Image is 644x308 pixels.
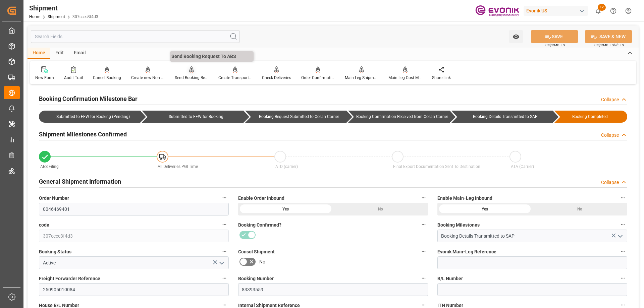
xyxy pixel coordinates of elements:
[619,193,627,202] button: Enable Main-Leg Inbound
[245,111,346,123] div: Booking Request Submitted to Ocean Carrier
[220,220,229,229] button: code
[275,164,298,169] span: ATD (carrier)
[39,177,121,186] h2: General Shipment Information
[451,111,553,123] div: Booking Details Transmitted to SAP
[601,132,619,139] div: Collapse
[585,30,632,43] button: SAVE & NEW
[614,231,625,241] button: open menu
[40,164,59,169] span: AES Filing
[601,96,619,103] div: Collapse
[48,14,65,19] a: Shipment
[619,247,627,256] button: Evonik Main-Leg Reference
[46,111,140,123] div: Submitted to FFW for Booking (Pending)
[50,48,69,59] div: Edit
[35,75,54,81] div: New Form
[437,203,532,215] div: Yes
[170,51,254,62] p: Send Booking Request To ABS
[509,30,523,43] button: open menu
[301,75,335,81] div: Order Confirmation
[39,222,49,229] span: code
[591,3,606,18] button: show 12 new notifications
[220,247,229,256] button: Booking Status
[393,164,480,169] span: Final Export Documentation Sent To Destination
[333,203,428,215] div: No
[561,111,619,123] div: Booking Completed
[619,274,627,283] button: B/L Number
[252,111,346,123] div: Booking Request Submitted to Ocean Carrier
[238,195,284,202] span: Enable Order Inbound
[419,274,428,283] button: Booking Number
[545,43,565,48] span: Ctrl/CMD + S
[606,3,621,18] button: Help Center
[64,75,83,81] div: Audit Trail
[218,75,252,81] div: Create Transport Unit
[39,275,100,282] span: Freight Forwarder Reference
[524,4,591,17] button: Evonik US
[69,48,91,59] div: Email
[511,164,534,169] span: ATA (Carrier)
[458,111,553,123] div: Booking Details Transmitted to SAP
[432,75,451,81] div: Share Link
[220,193,229,202] button: Order Number
[31,30,240,43] input: Search Fields
[39,195,69,202] span: Order Number
[388,75,422,81] div: Main-Leg Cost Message
[437,195,492,202] span: Enable Main-Leg Inbound
[39,130,127,139] h2: Shipment Milestones Confirmed
[345,75,378,81] div: Main Leg Shipment
[619,220,627,229] button: Booking Milestones
[28,48,50,59] div: Home
[175,75,208,81] div: Send Booking Request To ABS
[158,164,198,169] span: All Deliveries PGI Time
[238,222,281,229] span: Booking Confirmed?
[238,248,275,255] span: Consol Shipment
[39,248,71,255] span: Booking Status
[131,75,165,81] div: Create new Non-Conformance
[238,275,274,282] span: Booking Number
[238,203,333,215] div: Yes
[93,75,121,81] div: Cancel Booking
[355,111,449,123] div: Booking Confirmation Received from Ocean Carrier
[437,222,480,229] span: Booking Milestones
[601,179,619,186] div: Collapse
[348,111,449,123] div: Booking Confirmation Received from Ocean Carrier
[29,3,98,13] div: Shipment
[29,14,40,19] a: Home
[598,4,606,11] span: 12
[419,247,428,256] button: Consol Shipment
[419,220,428,229] button: Booking Confirmed?
[39,94,138,103] h2: Booking Confirmation Milestone Bar
[220,274,229,283] button: Freight Forwarder Reference
[419,193,428,202] button: Enable Order Inbound
[262,75,291,81] div: Check Deliveries
[594,43,624,48] span: Ctrl/CMD + Shift + S
[531,30,578,43] button: SAVE
[216,258,226,268] button: open menu
[259,258,265,265] span: No
[149,111,243,123] div: Submitted to FFW for Booking
[532,203,627,215] div: No
[437,275,463,282] span: B/L Number
[142,111,243,123] div: Submitted to FFW for Booking
[437,248,496,255] span: Evonik Main-Leg Reference
[475,5,519,17] img: Evonik-brand-mark-Deep-Purple-RGB.jpeg_1700498283.jpeg
[39,111,140,123] div: Submitted to FFW for Booking (Pending)
[524,6,588,16] div: Evonik US
[554,111,627,123] div: Booking Completed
